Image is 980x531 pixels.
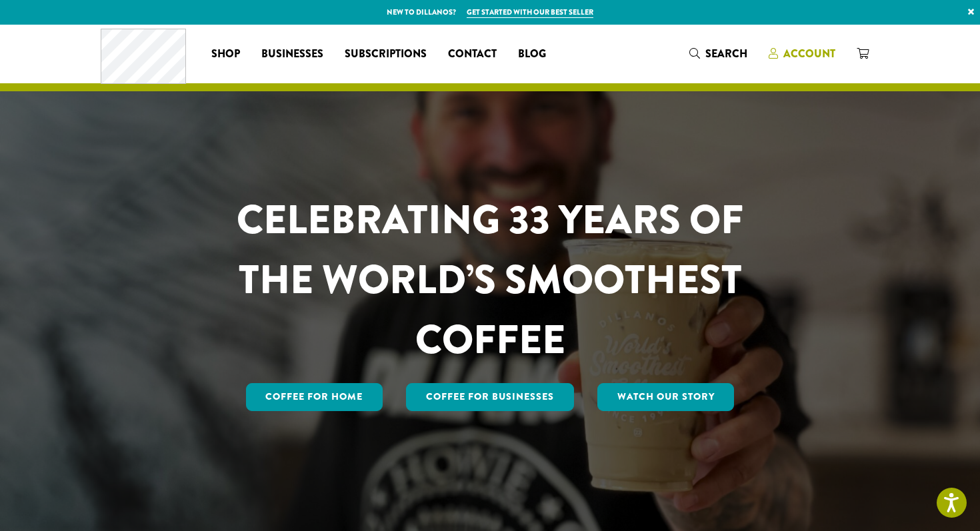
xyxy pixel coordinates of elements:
[261,46,323,63] span: Businesses
[679,43,758,65] a: Search
[518,46,546,63] span: Blog
[246,383,383,411] a: Coffee for Home
[467,7,593,18] a: Get started with our best seller
[406,383,574,411] a: Coffee For Businesses
[201,43,251,65] a: Shop
[448,46,497,63] span: Contact
[597,383,735,411] a: Watch Our Story
[345,46,427,63] span: Subscriptions
[705,46,747,61] span: Search
[783,46,835,61] span: Account
[211,46,240,63] span: Shop
[197,190,783,370] h1: CELEBRATING 33 YEARS OF THE WORLD’S SMOOTHEST COFFEE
